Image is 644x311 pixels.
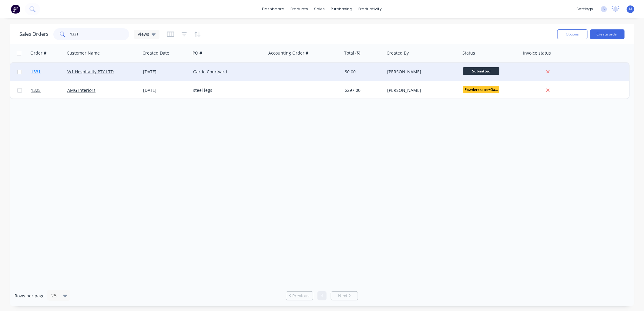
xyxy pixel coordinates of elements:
div: Order # [30,50,46,56]
a: Next page [331,293,358,299]
div: Invoice status [523,50,551,56]
div: products [288,5,311,14]
div: settings [573,5,596,14]
span: M [629,6,632,12]
img: Factory [11,5,20,14]
div: Accounting Order # [268,50,308,56]
button: Create order [590,29,625,39]
button: Options [557,29,588,39]
div: sales [311,5,328,14]
span: Submitted [463,67,499,75]
div: Status [462,50,475,56]
span: Previous [293,293,310,299]
ul: Pagination [283,291,361,300]
div: [DATE] [143,87,188,93]
input: Search... [70,28,129,40]
div: purchasing [328,5,356,14]
div: steel legs [193,87,260,93]
span: Views [138,31,149,37]
span: 1325 [31,87,41,93]
a: Page 1 is your current page [317,291,327,300]
a: dashboard [259,5,288,14]
div: $297.00 [345,87,381,93]
span: Rows per page [15,293,45,299]
a: 1331 [31,63,67,81]
div: Created Date [143,50,169,56]
div: Customer Name [67,50,100,56]
div: [DATE] [143,69,188,75]
a: AMG Interiors [67,87,96,93]
span: 1331 [31,69,41,75]
span: Next [338,293,347,299]
div: Created By [387,50,409,56]
div: [PERSON_NAME] [387,69,454,75]
div: PO # [193,50,202,56]
span: Powdercoater/Ga... [463,86,499,93]
div: $0.00 [345,69,381,75]
div: Garde Courtyard [193,69,260,75]
h1: Sales Orders [19,31,49,37]
a: Previous page [286,293,313,299]
div: Total ($) [344,50,360,56]
a: 1325 [31,81,67,99]
a: W1 Hospitality PTY LTD [67,69,114,75]
div: [PERSON_NAME] [387,87,454,93]
div: productivity [356,5,385,14]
